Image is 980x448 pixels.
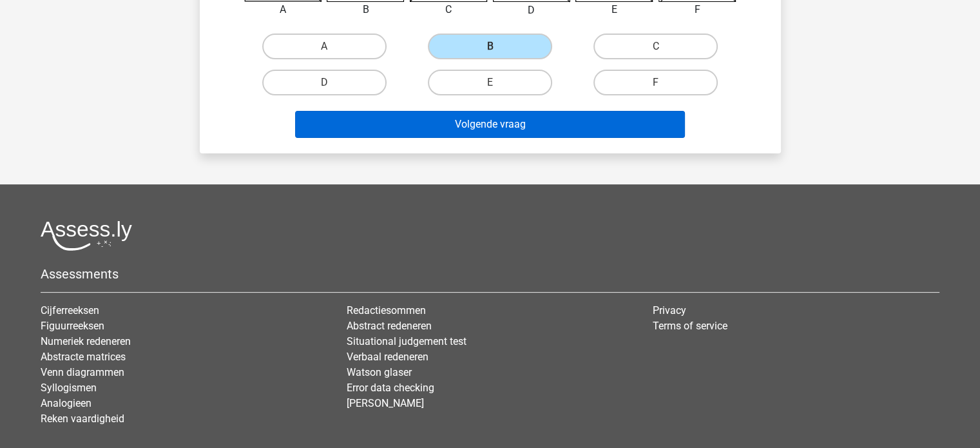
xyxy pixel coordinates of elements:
[295,111,685,138] button: Volgende vraag
[347,320,432,332] a: Abstract redeneren
[41,413,124,425] a: Reken vaardigheid
[41,351,126,363] a: Abstracte matrices
[653,320,727,332] a: Terms of service
[347,366,412,378] a: Watson glaser
[41,220,132,251] img: Assessly logo
[262,70,387,95] label: D
[41,335,131,347] a: Numeriek redeneren
[428,34,552,59] label: B
[347,397,424,409] a: [PERSON_NAME]
[428,70,552,95] label: E
[347,382,434,394] a: Error data checking
[347,304,426,317] a: Redactiesommen
[400,2,497,17] div: C
[235,2,332,17] div: A
[347,335,466,347] a: Situational judgement test
[593,34,718,59] label: C
[566,2,663,17] div: E
[41,397,91,409] a: Analogieen
[653,304,686,317] a: Privacy
[317,2,414,17] div: B
[41,320,104,332] a: Figuurreeksen
[483,3,581,18] div: D
[41,382,97,394] a: Syllogismen
[649,2,746,17] div: F
[41,266,939,282] h5: Assessments
[593,70,718,95] label: F
[41,304,99,317] a: Cijferreeksen
[262,34,387,59] label: A
[347,351,428,363] a: Verbaal redeneren
[41,366,124,378] a: Venn diagrammen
